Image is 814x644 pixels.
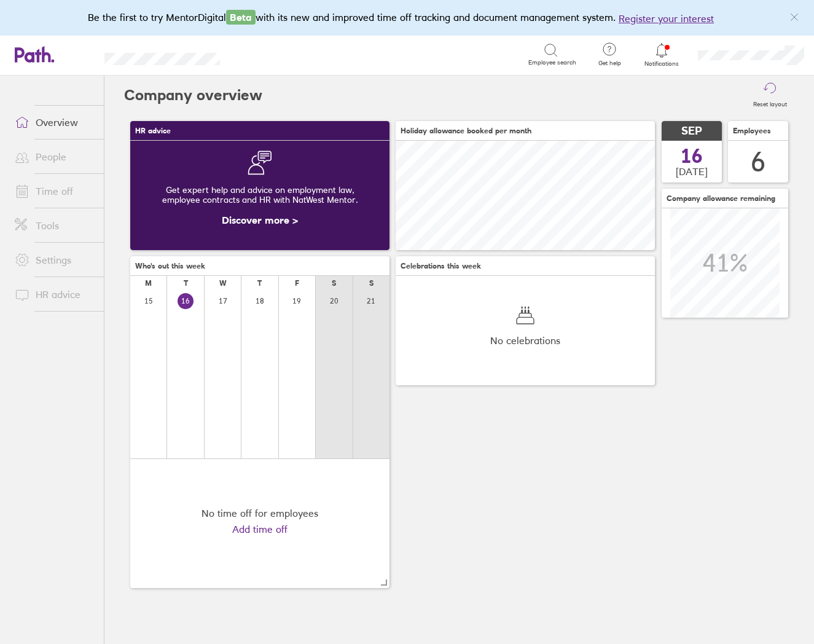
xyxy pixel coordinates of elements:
[733,127,771,135] span: Employees
[401,262,481,270] span: Celebrations this week
[184,279,188,288] div: T
[642,60,682,68] span: Notifications
[681,125,702,138] span: SEP
[88,10,726,26] div: Be the first to try MentorDigital with its new and improved time off tracking and document manage...
[746,97,794,108] label: Reset layout
[124,76,262,115] h2: Company overview
[332,279,336,288] div: S
[5,144,104,169] a: People
[5,213,104,238] a: Tools
[145,279,152,288] div: M
[135,262,205,270] span: Who's out this week
[219,279,227,288] div: W
[140,175,380,214] div: Get expert help and advice on employment law, employee contracts and HR with NatWest Mentor.
[642,42,682,68] a: Notifications
[401,127,531,135] span: Holiday allowance booked per month
[5,110,104,135] a: Overview
[619,11,714,26] button: Register your interest
[295,279,299,288] div: F
[5,248,104,272] a: Settings
[746,76,794,115] button: Reset layout
[5,179,104,203] a: Time off
[257,279,262,288] div: T
[253,49,284,60] div: Search
[135,127,171,135] span: HR advice
[667,194,775,203] span: Company allowance remaining
[5,282,104,307] a: HR advice
[490,335,560,346] span: No celebrations
[676,166,708,177] span: [DATE]
[369,279,374,288] div: S
[202,508,318,519] div: No time off for employees
[751,146,765,178] div: 6
[590,60,630,67] span: Get help
[528,59,576,66] span: Employee search
[226,10,256,25] span: Beta
[222,214,298,226] a: Discover more >
[681,146,703,166] span: 16
[232,524,288,535] a: Add time off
